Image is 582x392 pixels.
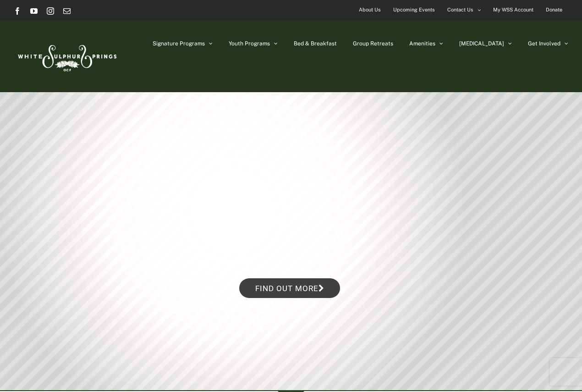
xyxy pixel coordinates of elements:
[353,41,393,46] span: Group Retreats
[546,3,562,17] span: Donate
[459,41,504,46] span: [MEDICAL_DATA]
[409,41,435,46] span: Amenities
[229,21,278,66] a: Youth Programs
[30,7,38,15] a: YouTube
[47,7,54,15] a: Instagram
[239,278,340,298] a: Find out more
[153,21,213,66] a: Signature Programs
[409,21,443,66] a: Amenities
[528,21,568,66] a: Get Involved
[14,7,21,15] a: Facebook
[14,35,119,78] img: White Sulphur Springs Logo
[459,21,512,66] a: [MEDICAL_DATA]
[359,3,381,17] span: About Us
[229,41,270,46] span: Youth Programs
[353,21,393,66] a: Group Retreats
[294,41,337,46] span: Bed & Breakfast
[294,21,337,66] a: Bed & Breakfast
[447,3,473,17] span: Contact Us
[153,41,205,46] span: Signature Programs
[153,21,568,66] nav: Main Menu
[63,7,71,15] a: Email
[528,41,560,46] span: Get Involved
[493,3,533,17] span: My WSS Account
[88,223,492,259] rs-layer: Winter Retreats at the Springs
[393,3,435,17] span: Upcoming Events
